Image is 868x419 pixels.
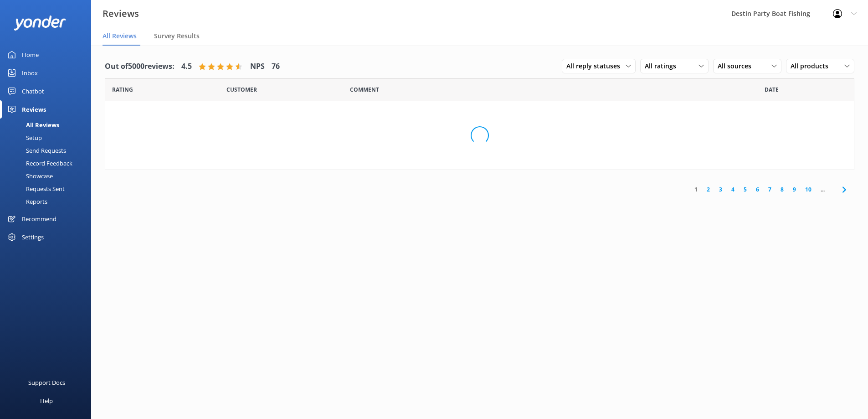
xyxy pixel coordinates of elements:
a: Showcase [5,170,91,182]
img: yonder-white-logo.png [14,16,66,31]
h4: NPS [250,61,265,72]
div: Support Docs [28,373,65,392]
h4: Out of 5000 reviews: [105,61,175,72]
a: 2 [702,185,714,194]
a: 10 [801,185,816,194]
div: Reviews [22,100,46,119]
a: 7 [764,185,776,194]
a: Send Requests [5,144,91,157]
a: 8 [776,185,788,194]
div: Requests Sent [5,182,65,195]
div: Settings [22,228,44,246]
a: Requests Sent [5,182,91,195]
span: ... [816,185,829,194]
span: Survey Results [154,31,200,41]
div: Showcase [5,170,53,182]
div: Recommend [22,210,56,228]
h3: Reviews [103,6,139,21]
span: Date [765,85,779,94]
a: 9 [788,185,801,194]
div: Help [40,392,53,410]
h4: 76 [272,61,280,72]
span: Date [112,85,133,94]
span: All reply statuses [566,61,626,71]
span: All ratings [645,61,682,71]
span: All Reviews [103,31,137,41]
a: 3 [714,185,727,194]
div: Setup [5,131,42,144]
div: Reports [5,195,47,208]
div: Send Requests [5,144,66,157]
a: All Reviews [5,119,91,131]
span: Date [226,85,257,94]
a: 6 [751,185,764,194]
span: All sources [718,61,757,71]
a: 5 [739,185,751,194]
span: Question [350,85,379,94]
a: Record Feedback [5,157,91,170]
a: 1 [690,185,702,194]
a: Setup [5,131,91,144]
a: 4 [727,185,739,194]
div: Inbox [22,64,38,82]
span: All products [791,61,834,71]
a: Reports [5,195,91,208]
div: All Reviews [5,119,59,131]
div: Record Feedback [5,157,72,170]
div: Home [22,46,39,64]
div: Chatbot [22,82,44,100]
h4: 4.5 [181,61,192,72]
